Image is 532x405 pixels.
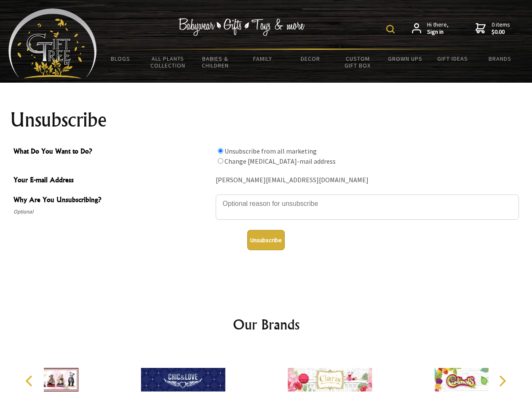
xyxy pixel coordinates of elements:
span: Optional [13,207,211,217]
div: [PERSON_NAME][EMAIL_ADDRESS][DOMAIN_NAME] [216,174,519,187]
h2: Our Brands [17,314,516,335]
a: Family [239,50,287,67]
img: product search [386,25,395,33]
button: Next [493,372,511,390]
a: Custom Gift Box [334,50,382,74]
a: Hi there,Sign in [412,21,449,36]
strong: $0.00 [492,28,510,36]
span: What Do You Want to Do? [13,146,211,158]
a: Brands [476,50,524,67]
a: 0 items$0.00 [476,21,510,36]
a: All Plants Collection [144,50,192,74]
span: Hi there, [427,21,449,36]
h1: Unsubscribe [10,110,522,130]
button: Unsubscribe [247,230,285,250]
a: Babies & Children [192,50,239,74]
input: What Do You Want to Do? [218,158,223,164]
a: Decor [286,50,334,67]
span: Your E-mail Address [13,175,211,187]
label: Change [MEDICAL_DATA]-mail address [225,157,336,165]
img: Babywear - Gifts - Toys & more [179,18,305,36]
a: BLOGS [97,50,144,67]
textarea: Why Are You Unsubscribing? [216,194,519,220]
img: Babyware - Gifts - Toys and more... [8,8,97,78]
strong: Sign in [427,28,449,36]
span: Why Are You Unsubscribing? [13,194,211,207]
input: What Do You Want to Do? [218,148,223,154]
label: Unsubscribe from all marketing [225,147,317,155]
a: Gift Ideas [429,50,476,67]
a: Grown Ups [381,50,429,67]
button: Previous [21,372,40,390]
span: 0 items [492,21,510,36]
